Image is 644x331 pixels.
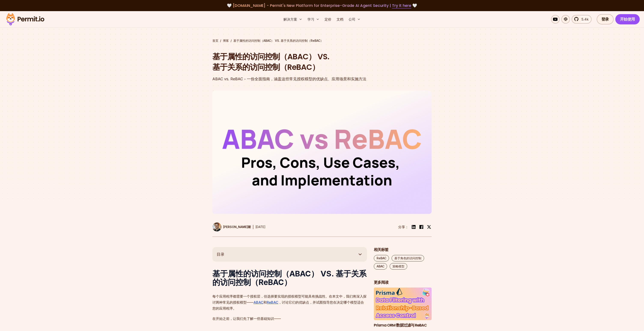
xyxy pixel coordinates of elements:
[398,225,408,229] font: 分享：
[212,51,329,73] font: 基于属性的访问控制（ABAC） VS. 基于关系的访问控制（ReBAC）
[4,12,46,27] img: Permit logo
[223,225,251,229] font: [PERSON_NAME]斯
[267,300,278,304] a: ReBAC
[212,91,432,214] img: Attribute-Based Access Control (ABAC) VS. Relationship-Based Access Control (ReBAC)
[255,225,265,229] time: [DATE]
[212,316,281,321] font: 在开始之前，让我们先了解一些基础知识——
[347,15,362,24] button: 公司
[374,288,432,320] img: Prisma ORM Data Filtering with ReBAC
[335,15,345,24] a: 文档
[411,224,416,230] img: linkedin
[597,14,614,24] a: 登录
[419,224,424,230] img: facebook
[392,3,411,8] a: Try it here
[10,3,634,9] div: 🤍 🤍
[212,39,218,43] a: 首页
[212,39,432,43] div: / /
[233,3,411,8] span: [DOMAIN_NAME] - Permit's New Platform for Enterprise-Grade AI Agent Security |
[212,77,366,81] font: ABAC vs. ReBAC - 一份全面指南，涵盖这些常见授权模型的优缺点、应用场景和实施方法
[427,225,431,229] img: twitter
[392,264,404,268] font: 策略模型
[394,256,421,260] font: 基于角色的访问控制
[212,294,367,310] font: 每个应用程序都需要一个授权层，但选择要实现的授权模型可能具有挑战性。在本文中，我们将深入探讨两种常见的授权模型—— 和 ，讨论它们的优缺点，并试图指导您在决定哪个模型适合您的应用程序。
[212,247,367,262] button: 目录
[212,269,367,287] font: 基于属性的访问控制（ABAC） VS. 基于关系的访问控制（ReBAC）
[337,17,343,21] font: 文档
[579,17,589,22] span: 5.4k
[283,17,297,21] font: 解决方案
[601,16,609,22] font: 登录
[212,222,221,231] img: Daniel Bass
[217,252,224,256] font: 目录
[223,39,229,42] font: 博客
[374,280,388,285] font: 更多阅读
[212,222,251,231] a: [PERSON_NAME]斯
[223,39,229,43] a: 博客
[374,322,427,328] font: Prisma ORM 数据过滤与 ReBAC
[390,263,407,270] a: 策略模型
[253,300,263,304] a: ABAC
[349,17,355,21] font: 公司
[392,255,424,261] a: 基于角色的访问控制
[253,224,254,230] div: |
[374,247,388,252] font: 相关标签
[374,255,389,261] a: ReBAC
[212,39,218,42] font: 首页
[323,15,333,24] a: 定价
[615,14,640,24] a: 开始使用
[374,263,387,270] a: ABAC
[620,16,635,22] font: 开始使用
[282,15,304,24] button: 解决方案
[306,15,321,24] button: 学习
[572,15,592,24] a: 5.4k
[307,17,314,21] font: 学习
[325,17,331,21] font: 定价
